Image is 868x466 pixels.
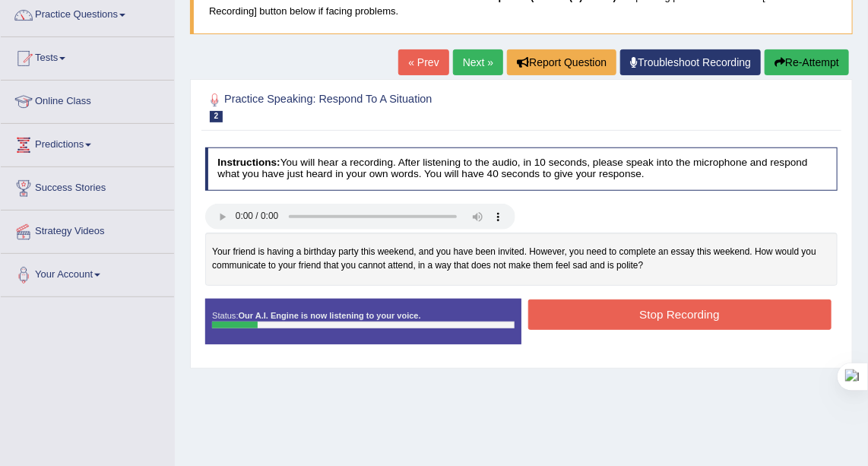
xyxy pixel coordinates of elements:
div: Your friend is having a birthday party this weekend, and you have been invited. However, you need... [205,233,838,285]
h2: Practice Speaking: Respond To A Situation [205,90,597,122]
a: Next » [453,49,503,75]
a: Tests [1,37,174,75]
strong: Our A.I. Engine is now listening to your voice. [239,311,421,320]
div: Status: [205,299,521,344]
a: Your Account [1,254,174,292]
a: « Prev [398,49,448,75]
a: Troubleshoot Recording [620,49,761,75]
a: Online Class [1,81,174,119]
a: Predictions [1,124,174,162]
b: Instructions: [217,157,280,168]
h4: You will hear a recording. After listening to the audio, in 10 seconds, please speak into the mic... [205,147,838,191]
a: Success Stories [1,167,174,205]
a: Strategy Videos [1,211,174,249]
button: Stop Recording [528,300,832,329]
span: 2 [210,111,223,122]
button: Re-Attempt [765,49,849,75]
button: Report Question [507,49,616,75]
